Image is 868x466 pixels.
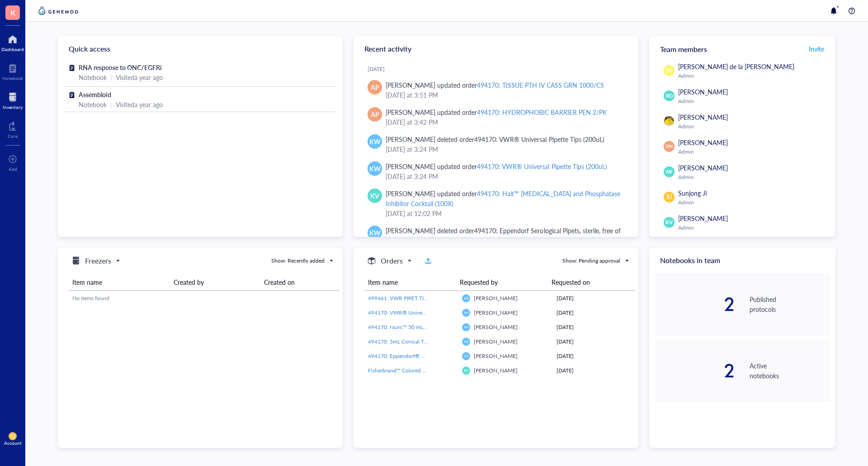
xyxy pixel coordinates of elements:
[557,338,632,346] div: [DATE]
[557,352,632,360] div: [DATE]
[464,354,468,358] span: KW
[8,119,18,139] a: Core
[386,161,607,171] div: [PERSON_NAME] updated order
[116,99,163,109] div: Visited a year ago
[72,294,336,302] div: No items found
[665,219,672,226] span: KV
[665,143,673,150] span: DM
[477,80,604,89] div: 494170: TISSUE PTH IV CASS GRN 1000/CS
[368,323,558,331] span: 494170: Nunc™ 50 mL Conical Polypropylene Centrifuge Tubes, Sterile, Racked
[655,295,735,313] div: 2
[79,63,162,72] span: RNA response to ONC/EGFRi
[369,137,381,146] span: KW
[368,367,483,374] span: Fisherbrand™ Colored ABS 50 Place Slide Boxes
[361,185,631,222] a: KV[PERSON_NAME] updated order494170: Halt™ [MEDICAL_DATA] and Phosphatase Inhibitor Cocktail (100...
[655,362,735,380] div: 2
[678,163,728,172] span: [PERSON_NAME]
[170,274,260,291] th: Created by
[750,294,830,314] div: Published protocols
[474,338,518,345] span: [PERSON_NAME]
[750,361,830,381] div: Active notebooks
[809,44,824,53] span: Invite
[260,274,340,291] th: Created on
[110,99,112,109] div: |
[4,440,22,446] div: Account
[369,164,381,174] span: KW
[354,36,638,61] div: Recent activity
[464,325,468,329] span: KW
[678,188,707,198] span: Sunjong Ji
[678,98,826,105] div: Admin
[371,109,379,119] span: AP
[649,248,835,273] div: Notebooks in team
[649,36,835,61] div: Team members
[368,338,455,346] a: 494170: 5mL Conical Tubes 500/CS
[381,255,403,266] h5: Orders
[678,62,794,71] span: [PERSON_NAME] de la [PERSON_NAME]
[2,75,23,81] div: Notebook
[10,7,15,18] span: K
[368,309,455,317] a: 494170: VWR® Universal Aerosol Filter Pipet Tips, Racked, Sterile, 100 - 1000 µl
[368,323,455,331] a: 494170: Nunc™ 50 mL Conical Polypropylene Centrifuge Tubes, Sterile, Racked
[678,138,728,147] span: [PERSON_NAME]
[9,166,17,172] div: Add
[116,72,163,82] div: Visited a year ago
[548,274,628,291] th: Requested on
[557,309,632,317] div: [DATE]
[665,92,673,100] span: RD
[361,104,631,131] a: AP[PERSON_NAME] updated order494170: HYDROPHOBIC BARRIER PEN 2/PK[DATE] at 3:42 PM
[368,66,631,73] div: [DATE]
[79,90,111,99] span: Assembloid
[678,199,826,206] div: Admin
[110,72,112,82] div: |
[368,294,539,302] span: 499461: VWR PIPET TIP RKD FLTR LR ST 10 UL PK960 (0.1-10uL Tips)
[386,80,604,90] div: [PERSON_NAME] updated order
[386,117,624,127] div: [DATE] at 3:42 PM
[386,144,624,154] div: [DATE] at 3:24 PM
[666,193,672,201] span: SJ
[678,87,728,96] span: [PERSON_NAME]
[58,36,343,61] div: Quick access
[1,32,24,52] a: Dashboard
[678,113,728,122] span: [PERSON_NAME]
[678,148,826,155] div: Admin
[85,255,111,266] h5: Freezers
[474,367,518,374] span: [PERSON_NAME]
[386,90,624,100] div: [DATE] at 3:51 PM
[678,174,826,181] div: Admin
[386,107,607,117] div: [PERSON_NAME] updated order
[557,294,632,302] div: [DATE]
[368,294,455,302] a: 499461: VWR PIPET TIP RKD FLTR LR ST 10 UL PK960 (0.1-10uL Tips)
[678,224,826,231] div: Admin
[69,274,170,291] th: Item name
[2,61,23,81] a: Notebook
[11,433,15,439] span: SJ
[79,99,107,109] div: Notebook
[370,191,379,201] span: KV
[371,82,379,92] span: AP
[464,340,468,343] span: KW
[368,352,776,360] span: 494170: Eppendorf® Serological Pipets, Eppendorf® Serological Pipets, Capacity=25 mL, Color Code=...
[474,135,604,144] div: 494170: VWR® Universal Pipette Tips (200uL)
[464,297,468,300] span: KW
[386,171,624,181] div: [DATE] at 3:24 PM
[368,367,455,375] a: Fisherbrand™ Colored ABS 50 Place Slide Boxes
[477,108,606,117] div: 494170: HYDROPHOBIC BARRIER PEN 2/PK
[386,208,624,218] div: [DATE] at 12:02 PM
[3,90,23,110] a: Inventory
[665,168,673,175] span: JW
[1,47,24,52] div: Dashboard
[8,133,18,139] div: Core
[808,42,825,56] a: Invite
[464,368,469,372] span: KV
[368,352,455,360] a: 494170: Eppendorf® Serological Pipets, Eppendorf® Serological Pipets, Capacity=25 mL, Color Code=...
[678,214,728,223] span: [PERSON_NAME]
[361,76,631,104] a: AP[PERSON_NAME] updated order494170: TISSUE PTH IV CASS GRN 1000/CS[DATE] at 3:51 PM
[474,309,518,316] span: [PERSON_NAME]
[386,134,604,144] div: [PERSON_NAME] deleted order
[474,294,518,302] span: [PERSON_NAME]
[3,104,23,110] div: Inventory
[456,274,548,291] th: Requested by
[368,309,562,316] span: 494170: VWR® Universal Aerosol Filter Pipet Tips, Racked, Sterile, 100 - 1000 µl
